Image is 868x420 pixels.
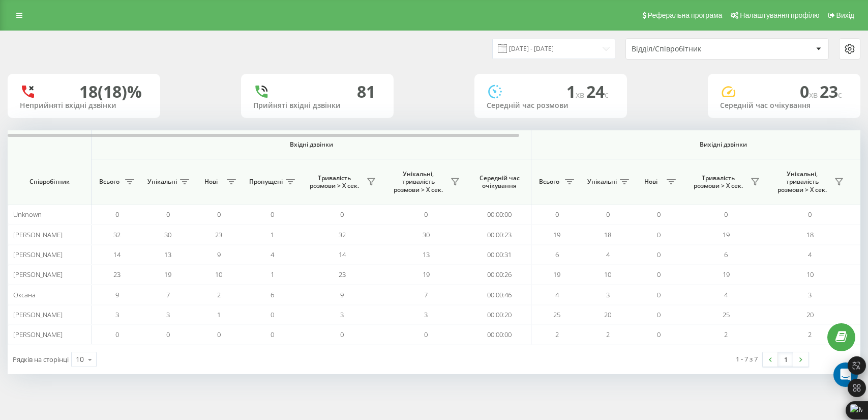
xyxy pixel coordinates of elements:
[808,290,812,299] span: 3
[115,310,119,319] span: 3
[271,270,274,279] span: 1
[13,210,42,219] span: Unknown
[271,230,274,239] span: 1
[217,250,221,259] span: 9
[657,330,661,339] span: 0
[605,89,609,100] span: c
[657,210,661,219] span: 0
[838,89,842,100] span: c
[357,82,375,101] div: 81
[648,11,723,19] span: Реферальна програма
[820,80,842,102] span: 23
[566,80,586,102] span: 1
[638,178,664,186] span: Нові
[553,230,560,239] span: 19
[198,178,224,186] span: Нові
[606,210,610,219] span: 0
[271,310,274,319] span: 0
[424,330,428,339] span: 0
[113,250,121,259] span: 14
[13,290,36,299] span: Оксана
[604,310,611,319] span: 20
[806,230,814,239] span: 18
[118,141,504,149] span: Вхідні дзвінки
[113,230,121,239] span: 32
[536,178,562,186] span: Всього
[340,330,344,339] span: 0
[217,210,221,219] span: 0
[13,230,63,239] span: [PERSON_NAME]
[115,210,119,219] span: 0
[20,101,148,110] div: Неприйняті вхідні дзвінки
[215,230,222,239] span: 23
[809,89,820,100] span: хв
[806,310,814,319] span: 20
[97,178,122,186] span: Всього
[468,265,531,285] td: 00:00:26
[423,270,430,279] span: 19
[604,270,611,279] span: 10
[724,290,728,299] span: 4
[340,310,344,319] span: 3
[76,354,84,365] div: 10
[657,270,661,279] span: 0
[339,270,346,279] span: 23
[271,210,274,219] span: 0
[468,205,531,225] td: 00:00:00
[475,174,523,190] span: Середній час очікування
[13,355,69,364] span: Рядків на сторінці
[164,230,171,239] span: 30
[606,290,610,299] span: 3
[217,310,221,319] span: 1
[115,290,119,299] span: 9
[13,270,63,279] span: [PERSON_NAME]
[13,330,63,339] span: [PERSON_NAME]
[555,290,559,299] span: 4
[468,245,531,265] td: 00:00:31
[555,250,559,259] span: 6
[808,330,812,339] span: 2
[253,101,381,110] div: Прийняті вхідні дзвінки
[723,310,730,319] span: 25
[576,89,586,100] span: хв
[13,250,63,259] span: [PERSON_NAME]
[113,270,121,279] span: 23
[13,310,63,319] span: [PERSON_NAME]
[587,178,617,186] span: Унікальні
[271,290,274,299] span: 6
[720,101,848,110] div: Середній час очікування
[217,330,221,339] span: 0
[166,310,170,319] span: 3
[115,330,119,339] span: 0
[740,11,819,19] span: Налаштування профілю
[164,250,171,259] span: 13
[340,290,344,299] span: 9
[217,290,221,299] span: 2
[689,174,747,190] span: Тривалість розмови > Х сек.
[808,250,812,259] span: 4
[806,270,814,279] span: 10
[724,210,728,219] span: 0
[79,82,142,101] div: 18 (18)%
[339,250,346,259] span: 14
[604,230,611,239] span: 18
[166,210,170,219] span: 0
[833,362,858,387] div: Open Intercom Messenger
[423,250,430,259] span: 13
[340,210,344,219] span: 0
[468,325,531,345] td: 00:00:00
[586,80,609,102] span: 24
[305,174,364,190] span: Тривалість розмови > Х сек.
[424,210,428,219] span: 0
[773,170,831,194] span: Унікальні, тривалість розмови > Х сек.
[164,270,171,279] span: 19
[555,210,559,219] span: 0
[657,290,661,299] span: 0
[424,290,428,299] span: 7
[166,290,170,299] span: 7
[555,330,559,339] span: 2
[836,11,854,19] span: Вихід
[723,230,730,239] span: 19
[657,250,661,259] span: 0
[606,330,610,339] span: 2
